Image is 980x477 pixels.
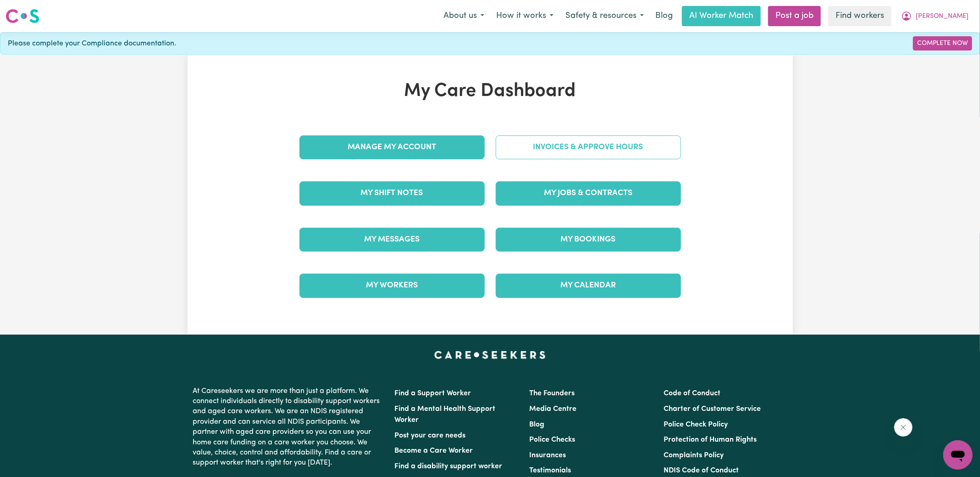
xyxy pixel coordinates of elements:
[768,6,821,26] a: Post a job
[299,181,485,205] a: My Shift Notes
[299,228,485,252] a: My Messages
[664,467,739,474] a: NDIS Code of Conduct
[664,452,724,459] a: Complaints Policy
[664,436,757,443] a: Protection of Human Rights
[529,405,576,413] a: Media Centre
[395,447,473,455] a: Become a Care Worker
[913,36,972,51] a: Complete Now
[6,6,39,27] a: Careseekers logo
[894,418,913,437] iframe: Close message
[664,421,728,428] a: Police Check Policy
[529,436,575,443] a: Police Checks
[682,6,761,26] a: AI Worker Match
[6,8,39,24] img: Careseekers logo
[650,6,678,26] a: Blog
[496,228,681,252] a: My Bookings
[6,6,55,14] span: Need any help?
[529,421,544,428] a: Blog
[395,390,471,397] a: Find a Support Worker
[496,181,681,205] a: My Jobs & Contracts
[299,274,485,297] a: My Workers
[437,6,490,26] button: About us
[916,11,969,22] span: [PERSON_NAME]
[895,6,974,26] button: My Account
[664,405,761,413] a: Charter of Customer Service
[828,6,891,26] a: Find workers
[496,135,681,159] a: Invoices & Approve Hours
[294,80,687,102] h1: My Care Dashboard
[664,390,720,397] a: Code of Conduct
[490,6,559,26] button: How it works
[559,6,650,26] button: Safety & resources
[529,467,571,474] a: Testimonials
[299,135,485,159] a: Manage My Account
[434,351,546,359] a: Careseekers home page
[943,440,973,470] iframe: Button to launch messaging window
[529,452,566,459] a: Insurances
[496,274,681,297] a: My Calendar
[193,382,384,472] p: At Careseekers we are more than just a platform. We connect individuals directly to disability su...
[8,38,176,49] span: Please complete your Compliance documentation.
[529,390,575,397] a: The Founders
[395,432,466,439] a: Post your care needs
[395,463,503,470] a: Find a disability support worker
[395,405,496,424] a: Find a Mental Health Support Worker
